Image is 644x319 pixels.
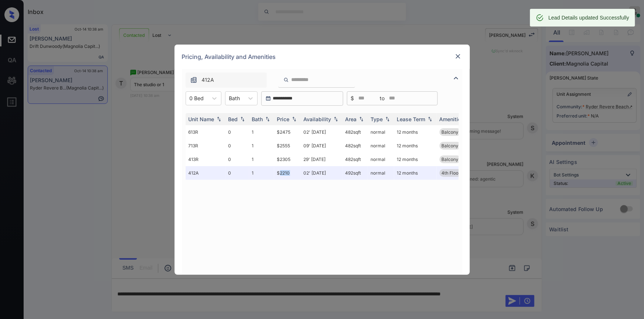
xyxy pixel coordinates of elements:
[249,153,274,166] td: 1
[202,76,214,84] span: 412A
[342,139,368,153] td: 482 sqft
[301,139,342,153] td: 09' [DATE]
[190,76,197,84] img: icon-zuma
[249,125,274,139] td: 1
[249,166,274,180] td: 1
[342,153,368,166] td: 482 sqft
[283,77,289,83] img: icon-zuma
[368,166,394,180] td: normal
[225,139,249,153] td: 0
[442,129,459,135] span: Balcony
[189,116,214,122] div: Unit Name
[186,125,225,139] td: 613R
[397,116,426,122] div: Lease Term
[301,153,342,166] td: 29' [DATE]
[358,116,365,122] img: sorting
[345,116,357,122] div: Area
[371,116,383,122] div: Type
[380,94,385,102] span: to
[274,166,301,180] td: $2210
[342,125,368,139] td: 482 sqft
[215,116,223,122] img: sorting
[274,153,301,166] td: $2305
[332,116,340,122] img: sorting
[290,116,298,122] img: sorting
[186,139,225,153] td: 713R
[304,116,331,122] div: Availability
[442,157,459,162] span: Balcony
[186,153,225,166] td: 413R
[277,116,290,122] div: Price
[228,116,238,122] div: Bed
[264,116,271,122] img: sorting
[394,166,437,180] td: 12 months
[442,170,461,176] span: 4th Floor
[342,166,368,180] td: 492 sqft
[252,116,263,122] div: Bath
[274,125,301,139] td: $2475
[186,166,225,180] td: 412A
[225,166,249,180] td: 0
[426,116,434,122] img: sorting
[225,125,249,139] td: 0
[394,153,437,166] td: 12 months
[548,11,629,24] div: Lead Details updated Successfully
[301,125,342,139] td: 02' [DATE]
[239,116,246,122] img: sorting
[301,166,342,180] td: 02' [DATE]
[249,139,274,153] td: 1
[452,74,461,83] img: icon-zuma
[274,139,301,153] td: $2555
[175,45,470,69] div: Pricing, Availability and Amenities
[394,139,437,153] td: 12 months
[442,143,459,148] span: Balcony
[225,153,249,166] td: 0
[368,139,394,153] td: normal
[351,94,354,102] span: $
[454,53,462,60] img: close
[368,153,394,166] td: normal
[368,125,394,139] td: normal
[384,116,391,122] img: sorting
[440,116,464,122] div: Amenities
[394,125,437,139] td: 12 months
